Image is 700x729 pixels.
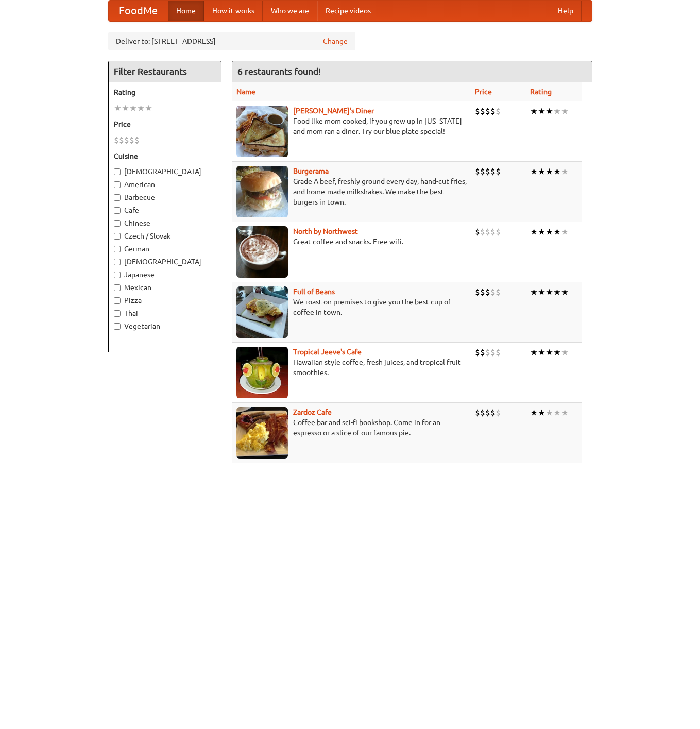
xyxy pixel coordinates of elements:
[490,166,496,177] li: $
[114,272,121,278] input: Japanese
[145,103,152,114] li: ★
[475,88,492,96] a: Price
[109,61,221,82] h4: Filter Restaurants
[114,233,121,240] input: Czech / Slovak
[475,286,480,298] li: $
[293,287,335,296] a: Full of Beans
[545,286,553,298] li: ★
[496,166,501,177] li: $
[236,357,467,378] p: Hawaiian style coffee, fresh juices, and tropical fruit smoothies.
[545,106,553,117] li: ★
[480,226,485,238] li: $
[561,166,569,177] li: ★
[490,226,496,238] li: $
[114,192,216,202] label: Barbecue
[129,134,134,146] li: $
[124,134,129,146] li: $
[475,106,480,117] li: $
[553,166,561,177] li: ★
[236,297,467,317] p: We roast on premises to give you the best cup of coffee in town.
[485,226,490,238] li: $
[114,218,216,228] label: Chinese
[114,310,121,317] input: Thai
[236,88,255,96] a: Name
[134,134,140,146] li: $
[236,407,288,459] img: zardoz.jpg
[109,1,168,21] a: FoodMe
[545,407,553,418] li: ★
[236,176,467,207] p: Grade A beef, freshly ground every day, hand-cut fries, and home-made milkshakes. We make the bes...
[263,1,317,21] a: Who we are
[490,286,496,298] li: $
[530,347,538,358] li: ★
[236,116,467,137] p: Food like mom cooked, if you grew up in [US_STATE] and mom ran a diner. Try our blue plate special!
[553,226,561,238] li: ★
[490,106,496,117] li: $
[114,151,216,161] h5: Cuisine
[236,236,467,247] p: Great coffee and snacks. Free wifi.
[114,168,121,175] input: [DEMOGRAPHIC_DATA]
[490,407,496,418] li: $
[530,166,538,177] li: ★
[323,36,348,46] a: Change
[293,107,374,115] a: [PERSON_NAME]'s Diner
[114,284,121,291] input: Mexican
[553,286,561,298] li: ★
[317,1,379,21] a: Recipe videos
[496,106,501,117] li: $
[114,257,216,267] label: [DEMOGRAPHIC_DATA]
[480,106,485,117] li: $
[204,1,263,21] a: How it works
[530,286,538,298] li: ★
[129,103,137,114] li: ★
[114,282,216,293] label: Mexican
[538,286,545,298] li: ★
[114,220,121,227] input: Chinese
[553,407,561,418] li: ★
[114,259,121,265] input: [DEMOGRAPHIC_DATA]
[236,106,288,157] img: sallys.jpg
[114,297,121,304] input: Pizza
[114,166,216,177] label: [DEMOGRAPHIC_DATA]
[114,179,216,190] label: American
[561,347,569,358] li: ★
[114,321,216,331] label: Vegetarian
[475,166,480,177] li: $
[108,32,355,50] div: Deliver to: [STREET_ADDRESS]
[538,407,545,418] li: ★
[496,226,501,238] li: $
[530,106,538,117] li: ★
[480,407,485,418] li: $
[496,347,501,358] li: $
[293,167,329,175] a: Burgerama
[236,286,288,338] img: beans.jpg
[114,181,121,188] input: American
[480,347,485,358] li: $
[236,226,288,278] img: north.jpg
[293,348,362,356] a: Tropical Jeeve's Cafe
[475,347,480,358] li: $
[114,205,216,215] label: Cafe
[293,408,332,416] a: Zardoz Cafe
[114,194,121,201] input: Barbecue
[114,295,216,306] label: Pizza
[114,231,216,241] label: Czech / Slovak
[293,227,358,235] a: North by Northwest
[538,347,545,358] li: ★
[114,134,119,146] li: $
[114,87,216,97] h5: Rating
[550,1,582,21] a: Help
[119,134,124,146] li: $
[480,166,485,177] li: $
[114,269,216,280] label: Japanese
[114,246,121,252] input: German
[538,166,545,177] li: ★
[538,106,545,117] li: ★
[545,347,553,358] li: ★
[114,244,216,254] label: German
[168,1,204,21] a: Home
